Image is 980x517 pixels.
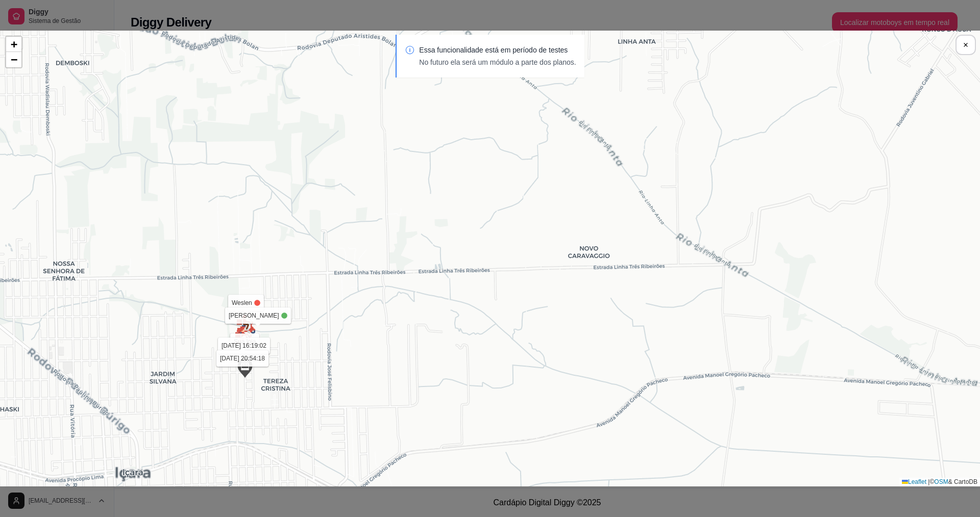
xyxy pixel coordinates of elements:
p: No futuro ela será um módulo a parte dos planos. [419,57,576,67]
span: | [928,478,929,485]
p: Essa funcionalidade está em período de testes [419,45,576,55]
div: © & CartoDB [899,478,980,486]
img: Marker [235,358,255,378]
a: Leaflet [902,478,926,485]
img: Marker [234,327,255,347]
img: Marker [236,314,256,334]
